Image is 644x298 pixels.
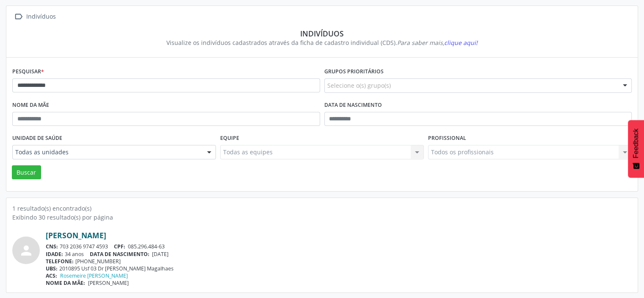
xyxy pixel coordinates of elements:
span: DATA DE NASCIMENTO: [90,251,149,258]
i:  [12,11,25,23]
div: Exibindo 30 resultado(s) por página [12,213,632,222]
label: Profissional [428,132,466,145]
span: IDADE: [46,251,63,258]
label: Unidade de saúde [12,132,62,145]
span: NOME DA MÃE: [46,279,85,287]
div: 1 resultado(s) encontrado(s) [12,204,632,213]
div: 703 2036 9747 4593 [46,243,632,250]
span: [DATE] [152,251,169,258]
div: Indivíduos [25,11,57,23]
span: CNS: [46,243,58,250]
div: Visualize os indivíduos cadastrados através da ficha de cadastro individual (CDS). [18,38,626,47]
label: Equipe [220,132,239,145]
span: 085.296.484-63 [128,243,165,250]
button: Feedback - Mostrar pesquisa [628,120,644,178]
span: Todas as unidades [15,148,199,156]
div: Indivíduos [18,29,626,38]
span: UBS: [46,265,58,272]
label: Grupos prioritários [324,65,384,78]
span: [PERSON_NAME] [88,279,129,287]
div: 2010895 Usf 03 Dr [PERSON_NAME] Magalhaes [46,265,632,272]
label: Pesquisar [12,65,44,78]
label: Nome da mãe [12,99,49,112]
span: Feedback [632,128,640,158]
button: Buscar [12,165,41,180]
div: [PHONE_NUMBER] [46,258,632,265]
span: ACS: [46,272,57,279]
span: CPF: [114,243,125,250]
span: Selecione o(s) grupo(s) [327,81,391,90]
div: 34 anos [46,251,632,258]
span: clique aqui! [444,39,478,47]
i: person [19,243,34,258]
i: Para saber mais, [397,39,478,47]
a: [PERSON_NAME] [46,231,106,240]
span: TELEFONE: [46,258,74,265]
a:  Indivíduos [12,11,57,23]
a: Rosemeire [PERSON_NAME] [60,272,128,279]
label: Data de nascimento [324,99,382,112]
